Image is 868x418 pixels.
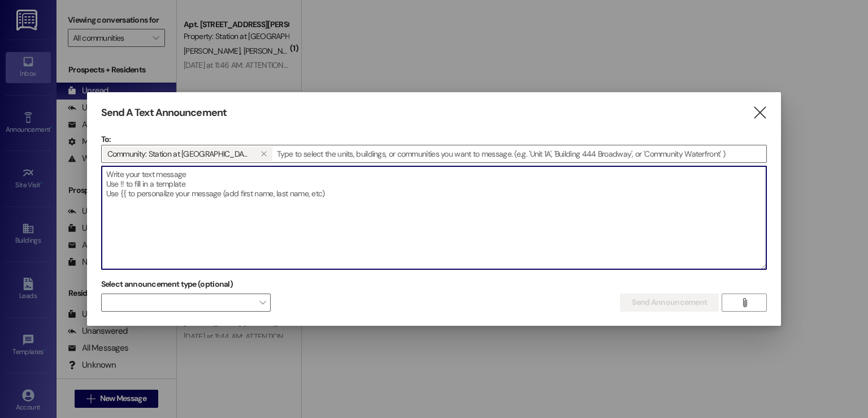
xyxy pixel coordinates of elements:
[255,146,272,161] button: Community: Station at Manayunk
[261,149,267,158] i: 
[752,107,767,119] i: 
[274,145,767,162] input: Type to select the units, buildings, or communities you want to message. (e.g. 'Unit 1A', 'Buildi...
[101,275,233,293] label: Select announcement type (optional)
[740,298,749,307] i: 
[101,133,767,145] p: To:
[620,294,719,312] button: Send Announcement
[632,296,707,308] span: Send Announcement
[101,106,227,119] h3: Send A Text Announcement
[107,146,251,161] span: Community: Station at Manayunk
